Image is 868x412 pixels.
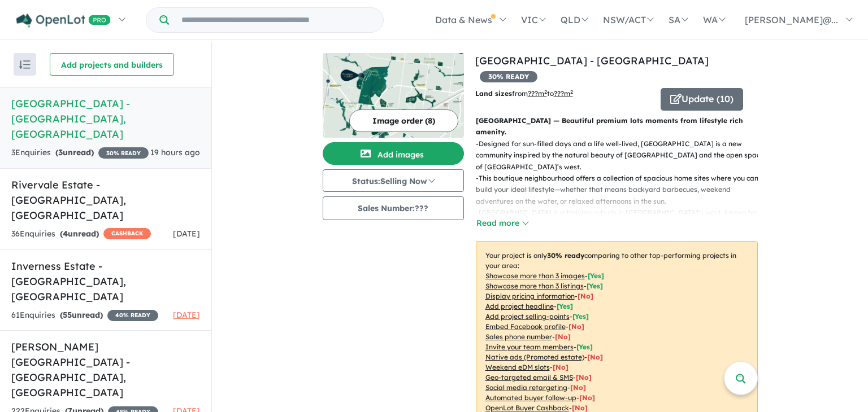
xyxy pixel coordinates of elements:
[485,404,569,412] u: OpenLot Buyer Cashback
[576,373,592,382] span: [No]
[528,89,547,98] u: ??? m
[323,142,464,165] button: Add images
[11,258,200,304] h5: Inverness Estate - [GEOGRAPHIC_DATA] , [GEOGRAPHIC_DATA]
[544,89,547,95] sup: 2
[485,343,574,351] u: Invite your team members
[554,89,573,98] u: ???m
[579,393,595,402] span: [No]
[11,96,200,142] h5: [GEOGRAPHIC_DATA] - [GEOGRAPHIC_DATA] , [GEOGRAPHIC_DATA]
[150,147,200,157] span: 19 hours ago
[553,363,568,371] span: [No]
[555,332,571,341] span: [ No ]
[60,310,103,320] strong: ( unread)
[50,53,174,76] button: Add projects and builders
[568,322,584,331] span: [ No ]
[485,302,554,310] u: Add project headline
[476,207,767,242] p: - [GEOGRAPHIC_DATA] is a thriving suburb in [GEOGRAPHIC_DATA]’s west, known for a family-friendly...
[485,373,573,382] u: Geo-targeted email & SMS
[58,147,63,157] span: 3
[485,353,584,361] u: Native ads (Promoted estate)
[476,217,529,230] button: Read more
[476,138,767,173] p: - Designed for sun-filled days and a life well-lived, [GEOGRAPHIC_DATA] is a new community inspir...
[587,353,603,361] span: [No]
[98,147,149,159] span: 30 % READY
[661,88,743,111] button: Update (10)
[485,292,575,300] u: Display pricing information
[588,271,604,280] span: [ Yes ]
[173,310,200,320] span: [DATE]
[485,363,550,371] u: Weekend eDM slots
[572,404,588,412] span: [No]
[173,229,200,239] span: [DATE]
[63,229,68,239] span: 4
[103,228,151,239] span: CASHBACK
[547,251,584,260] b: 30 % ready
[323,53,464,138] img: Wyndham Gardens Estate - Wyndham Vale
[475,88,652,99] p: from
[476,115,758,138] p: [GEOGRAPHIC_DATA] — Beautiful premium lots moments from lifestyle rich amenity.
[485,322,566,331] u: Embed Facebook profile
[570,383,586,392] span: [No]
[547,89,573,98] span: to
[323,196,464,220] button: Sales Number:???
[485,393,576,402] u: Automated buyer follow-up
[570,89,573,95] sup: 2
[485,312,570,321] u: Add project selling-points
[476,173,767,207] p: - This boutique neighbourhood offers a collection of spacious home sites where you can build your...
[171,8,381,32] input: Try estate name, suburb, builder or developer
[572,312,589,321] span: [ Yes ]
[11,227,151,241] div: 36 Enquir ies
[19,60,31,69] img: sort.svg
[11,146,149,160] div: 3 Enquir ies
[55,147,94,157] strong: ( unread)
[485,282,584,290] u: Showcase more than 3 listings
[349,109,458,132] button: Image order (8)
[485,332,552,341] u: Sales phone number
[323,169,464,192] button: Status:Selling Now
[11,177,200,223] h5: Rivervale Estate - [GEOGRAPHIC_DATA] , [GEOGRAPHIC_DATA]
[475,89,512,98] b: Land sizes
[485,383,567,392] u: Social media retargeting
[587,282,603,290] span: [ Yes ]
[480,71,537,82] span: 30 % READY
[11,309,158,322] div: 61 Enquir ies
[485,271,585,280] u: Showcase more than 3 images
[576,343,593,351] span: [ Yes ]
[107,310,158,321] span: 40 % READY
[745,14,838,25] span: [PERSON_NAME]@...
[557,302,573,310] span: [ Yes ]
[11,339,200,400] h5: [PERSON_NAME][GEOGRAPHIC_DATA] - [GEOGRAPHIC_DATA] , [GEOGRAPHIC_DATA]
[475,54,709,67] a: [GEOGRAPHIC_DATA] - [GEOGRAPHIC_DATA]
[63,310,72,320] span: 55
[578,292,593,300] span: [ No ]
[60,229,99,239] strong: ( unread)
[16,14,111,28] img: Openlot PRO Logo White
